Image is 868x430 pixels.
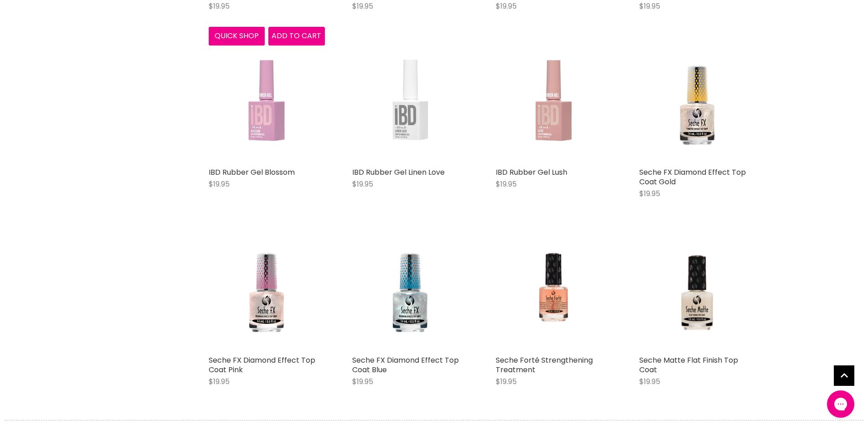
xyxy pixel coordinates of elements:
[639,47,755,163] img: Seche FX Diamond Effect Top Coat Gold
[209,167,295,177] a: IBD Rubber Gel Blossom
[496,1,517,11] span: $19.95
[352,1,373,11] span: $19.95
[639,235,755,351] img: Seche Matte Flat Finish Top Coat
[209,27,265,45] button: Quick shop
[496,235,612,351] a: Seche Forté Strengthening Treatment
[496,47,612,163] img: IBD Rubber Gel Lush
[352,235,468,351] img: Seche FX Diamond Effect Top Coat Blue
[268,27,325,45] button: Add to cart
[639,376,660,387] span: $19.95
[639,188,660,199] span: $19.95
[352,167,445,177] a: IBD Rubber Gel Linen Love
[496,376,517,387] span: $19.95
[209,235,325,351] img: Seche FX Diamond Effect Top Coat Pink
[496,355,593,375] a: Seche Forté Strengthening Treatment
[639,167,746,187] a: Seche FX Diamond Effect Top Coat Gold
[496,179,517,189] span: $19.95
[496,239,612,346] img: Seche Forté Strengthening Treatment
[209,376,230,387] span: $19.95
[272,30,321,41] span: Add to cart
[209,355,315,375] a: Seche FX Diamond Effect Top Coat Pink
[352,179,373,189] span: $19.95
[209,47,325,163] img: IBD Rubber Gel Blossom
[639,355,738,375] a: Seche Matte Flat Finish Top Coat
[639,1,660,11] span: $19.95
[496,167,567,177] a: IBD Rubber Gel Lush
[352,47,468,163] img: IBD Rubber Gel Linen Love
[822,387,859,421] iframe: Gorgias live chat messenger
[352,376,373,387] span: $19.95
[209,1,230,11] span: $19.95
[352,355,459,375] a: Seche FX Diamond Effect Top Coat Blue
[209,179,230,189] span: $19.95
